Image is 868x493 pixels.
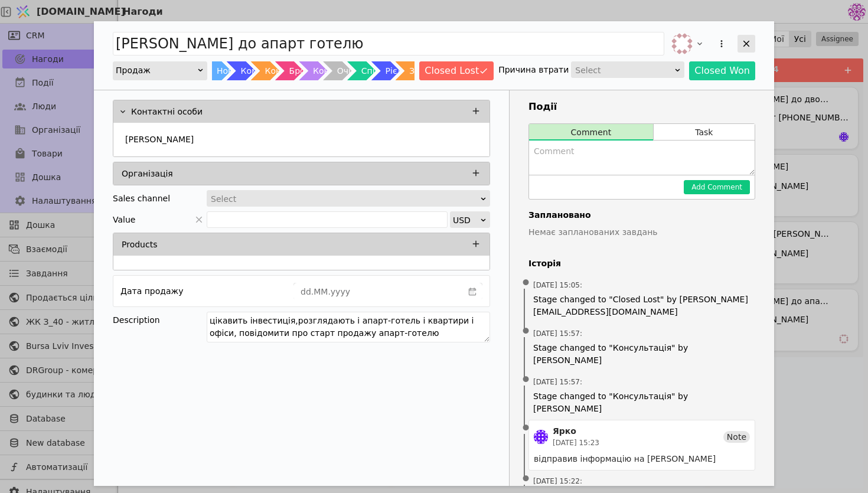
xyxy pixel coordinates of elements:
div: Причина втрати [498,61,569,78]
div: Продаж [116,62,197,79]
p: [PERSON_NAME] [125,133,194,146]
div: Очікування [337,61,386,80]
div: Запрошення [409,61,464,80]
div: Sales channel [113,190,170,207]
h3: Події [528,100,755,114]
div: Ярко [553,425,599,438]
span: Note [727,431,746,443]
span: • [520,365,532,395]
img: vi [671,33,693,54]
div: Співпраця [361,61,406,80]
span: • [520,316,532,347]
div: Select [211,191,478,207]
div: Description [113,312,207,328]
div: [DATE] 15:23 [553,438,599,448]
span: Stage changed to "Консультація" by [PERSON_NAME] [533,390,750,415]
div: USD [453,212,479,228]
p: Організація [122,168,173,180]
h4: Заплановано [528,209,755,221]
span: • [520,413,532,443]
span: Value [113,211,135,228]
div: Рієлтори [386,61,423,80]
div: Дата продажу [120,283,183,299]
img: Яр [534,430,548,444]
input: dd.MM.yyyy [294,283,463,300]
span: [DATE] 15:57 : [533,328,582,339]
span: Stage changed to "Closed Lost" by [PERSON_NAME][EMAIL_ADDRESS][DOMAIN_NAME] [533,293,750,318]
button: Task [654,124,755,141]
span: [DATE] 15:57 : [533,377,582,387]
h4: Історія [528,257,755,270]
button: Closed Lost [419,61,494,80]
textarea: цікавить інвестиція,розглядають і апарт-готель і квартири і офіси, повідомити про старт продажу а... [207,312,490,342]
span: • [520,268,532,298]
div: Новий [217,61,244,80]
button: Comment [529,124,653,141]
div: Add Opportunity [94,21,774,486]
div: Контракт [313,61,354,80]
p: Products [122,239,157,251]
span: [DATE] 15:22 : [533,476,582,487]
svg: calender simple [468,288,477,296]
p: Контактні особи [131,106,203,118]
div: Комунікація [241,61,293,80]
span: Stage changed to "Консультація" by [PERSON_NAME] [533,342,750,367]
div: Select [575,62,673,79]
button: Closed Won [689,61,755,80]
button: Add Comment [684,180,750,194]
p: Немає запланованих завдань [528,226,755,239]
span: [DATE] 15:05 : [533,280,582,290]
div: Бронь [289,61,315,80]
div: Консультація [265,61,323,80]
div: відправив інформацію на [PERSON_NAME] [534,453,750,465]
